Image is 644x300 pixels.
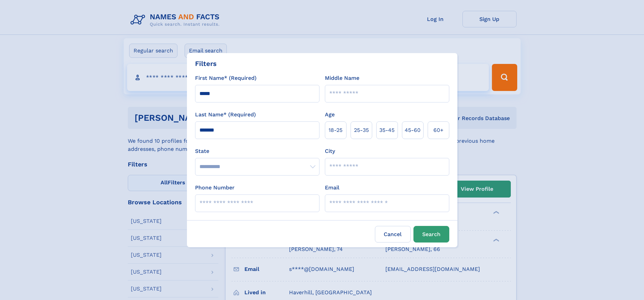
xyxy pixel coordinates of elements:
[433,126,444,134] span: 60+
[195,74,257,82] label: First Name* (Required)
[413,226,449,243] button: Search
[195,184,235,192] label: Phone Number
[379,126,395,134] span: 35‑45
[354,126,369,134] span: 25‑35
[405,126,421,134] span: 45‑60
[325,74,359,82] label: Middle Name
[195,111,256,119] label: Last Name* (Required)
[325,147,335,155] label: City
[329,126,342,134] span: 18‑25
[195,147,319,155] label: State
[325,111,335,119] label: Age
[325,184,339,192] label: Email
[195,59,217,69] div: Filters
[375,226,411,243] label: Cancel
